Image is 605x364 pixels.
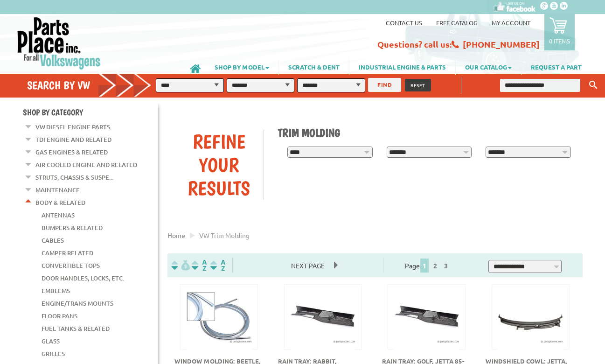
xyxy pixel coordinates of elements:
[42,285,70,297] a: Emblems
[586,77,600,93] button: Keyword Search
[35,196,85,209] a: Body & Related
[278,126,576,140] h1: Trim Molding
[190,260,209,271] img: Sort by Headline
[35,184,80,196] a: Maintenance
[35,146,108,158] a: Gas Engines & Related
[42,335,60,347] a: Glass
[349,59,455,75] a: INDUSTRIAL ENGINE & PARTS
[42,209,75,221] a: Antennas
[456,59,521,75] a: OUR CATALOG
[436,19,478,27] a: Free Catalog
[368,78,401,92] button: FIND
[174,130,264,200] div: Refine Your Results
[42,272,124,284] a: Door Handles, Locks, Etc.
[42,247,93,259] a: Camper Related
[35,159,137,171] a: Air Cooled Engine and Related
[209,260,227,271] img: Sort by Sales Rank
[410,82,425,89] span: RESET
[35,133,111,146] a: TDI Engine and Related
[420,259,429,273] span: 1
[405,79,431,91] button: RESET
[199,231,250,239] span: VW trim molding
[205,59,278,75] a: SHOP BY MODEL
[42,322,110,335] a: Fuel Tanks & Related
[383,258,472,273] div: Page
[386,19,422,27] a: Contact us
[282,261,334,270] a: Next Page
[544,14,575,50] a: 0 items
[35,171,113,183] a: Struts, Chassis & Suspe...
[42,222,103,234] a: Bumpers & Related
[167,231,185,239] a: Home
[27,78,158,92] h4: Search by VW
[522,59,591,75] a: REQUEST A PART
[279,59,349,75] a: SCRATCH & DENT
[23,107,158,117] h4: Shop By Category
[42,259,100,272] a: Convertible Tops
[431,261,439,270] a: 2
[549,37,570,45] p: 0 items
[492,19,530,27] a: My Account
[42,310,77,322] a: Floor Pans
[42,348,65,360] a: Grilles
[282,259,334,273] span: Next Page
[16,16,102,70] img: Parts Place Inc!
[42,297,113,309] a: Engine/Trans Mounts
[35,121,110,133] a: VW Diesel Engine Parts
[442,261,450,270] a: 3
[171,260,190,271] img: filterpricelow.svg
[42,234,64,246] a: Cables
